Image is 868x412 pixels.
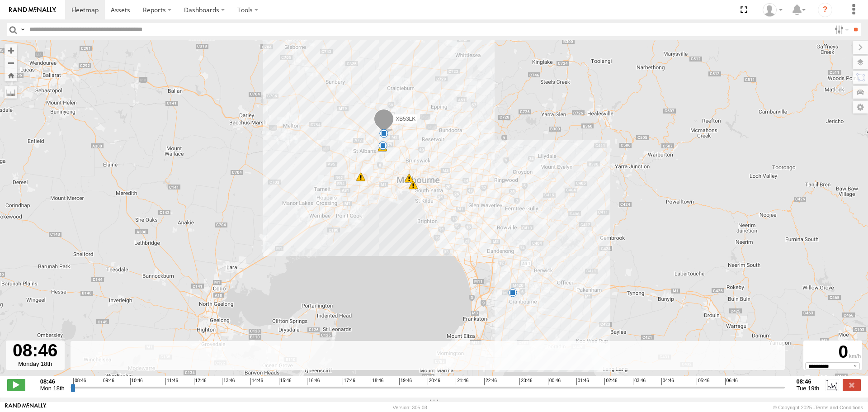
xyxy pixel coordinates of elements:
[661,378,674,385] span: 04:46
[815,405,863,410] a: Terms and Conditions
[456,378,468,385] span: 21:46
[519,378,532,385] span: 23:46
[773,405,863,410] div: © Copyright 2025 -
[548,378,561,385] span: 00:46
[843,379,861,391] label: Close
[759,3,786,17] div: Mohammad Wali
[633,378,646,385] span: 03:46
[356,172,365,181] div: 8
[396,116,415,122] span: XB53LK
[5,403,47,412] a: Visit our Website
[194,378,207,385] span: 12:46
[19,23,26,36] label: Search Query
[797,385,820,392] span: Tue 19th Aug 2025
[102,378,114,385] span: 09:46
[853,101,868,114] label: Map Settings
[371,378,383,385] span: 18:46
[222,378,235,385] span: 13:46
[725,378,738,385] span: 06:46
[5,44,17,57] button: Zoom in
[7,379,25,391] label: Play/Stop
[484,378,497,385] span: 22:46
[343,378,355,385] span: 17:46
[5,86,17,99] label: Measure
[5,69,17,81] button: Zoom Home
[40,378,65,385] strong: 08:46
[40,385,65,392] span: Mon 18th Aug 2025
[604,378,617,385] span: 02:46
[9,7,56,13] img: rand-logo.svg
[393,405,427,410] div: Version: 305.03
[576,378,589,385] span: 01:46
[805,342,861,362] div: 0
[818,3,832,17] i: ?
[165,378,178,385] span: 11:46
[73,378,86,385] span: 08:46
[307,378,320,385] span: 16:46
[428,378,440,385] span: 20:46
[5,57,17,69] button: Zoom out
[279,378,292,385] span: 15:46
[797,378,820,385] strong: 08:46
[399,378,412,385] span: 19:46
[697,378,709,385] span: 05:46
[130,378,143,385] span: 10:46
[250,378,263,385] span: 14:46
[831,23,850,36] label: Search Filter Options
